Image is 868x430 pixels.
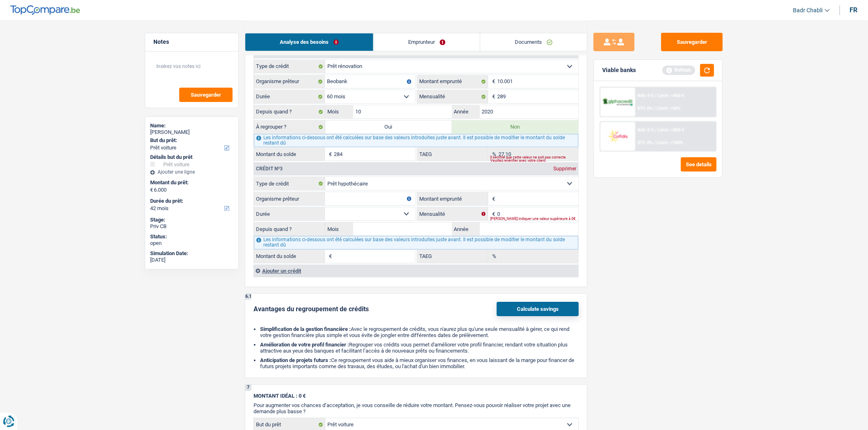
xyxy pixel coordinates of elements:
div: Crédit nº3 [254,166,285,171]
label: Montant emprunté [417,192,488,205]
label: Mensualité [417,90,488,103]
div: Avantages du regroupement de crédits [254,305,369,313]
span: Sauvegarder [191,92,221,97]
label: Durée [254,90,325,103]
label: TAEG [417,147,488,161]
span: € [488,207,497,220]
span: / [654,140,656,145]
label: Depuis quand ? [254,222,325,235]
div: [PERSON_NAME] [150,129,233,136]
div: Les informations ci-dessous ont été calculées sur base des valeurs introduites juste avant. Il es... [254,134,578,147]
div: Viable banks [602,67,636,74]
span: / [655,127,657,133]
div: Supprimer [551,166,578,171]
span: Limit: >800 € [658,127,685,133]
span: NAI: 0 € [638,93,654,98]
div: [DATE] [150,257,233,263]
label: Année [452,222,480,235]
div: Ajouter un crédit [254,265,578,277]
span: Limit: >850 € [658,93,685,98]
span: NAI: 0 € [638,127,654,133]
span: € [325,250,334,263]
input: AAAA [480,105,579,118]
button: Sauvegarder [179,88,233,102]
span: € [325,147,334,161]
div: Ajouter une ligne [150,169,233,175]
span: DTI: 0% [638,140,653,145]
span: Limit: <100% [657,140,683,145]
div: fr [850,6,858,14]
b: Amélioration de votre profil financier : [260,342,349,348]
label: But du prêt: [150,137,232,144]
h5: Notes [153,38,230,45]
div: Les informations ci-dessous ont été calculées sur base des valeurs introduites juste avant. Il es... [254,236,578,249]
label: À regrouper ? [254,120,325,134]
label: Montant du solde [254,147,325,161]
label: Durée du prêt: [150,198,232,204]
button: Sauvegarder [661,33,723,51]
div: Refresh [662,66,695,75]
div: Stage: [150,217,233,223]
a: Analyse des besoins [245,33,373,51]
span: Pour augmenter vos chances d’acceptation, je vous conseille de réduire votre montant. Pensez-vous... [254,402,571,414]
span: / [654,106,656,111]
label: Montant du solde [254,250,325,263]
span: Badr Chabli [793,7,823,14]
div: Simulation Date: [150,250,233,257]
input: MM [353,222,452,235]
img: AlphaCredit [603,97,633,107]
span: DTI: 0% [638,106,653,111]
div: Il semble que cette valeur ne soit pas correcte. Veuillez revérifier avec votre client. [490,157,578,161]
b: Simplification de la gestion financière : [260,326,351,332]
div: Name: [150,122,233,129]
label: Montant emprunté [417,75,488,88]
label: Mois [325,105,353,118]
label: Mensualité [417,207,488,220]
button: See details [681,157,717,172]
input: AAAA [480,222,579,235]
span: € [488,90,497,103]
div: 6.1 [245,294,251,300]
li: Regrouper vos crédits vous permet d'améliorer votre profil financier, rendant votre situation plu... [260,342,579,354]
a: Emprunteur [374,33,480,51]
label: Durée [254,207,325,220]
label: Depuis quand ? [254,105,325,118]
div: 7 [245,385,251,391]
span: % [488,147,498,161]
label: Type de crédit [254,60,325,73]
li: Ce regroupement vous aide à mieux organiser vos finances, en vous laissant de la marge pour finan... [260,357,579,369]
label: Type de crédit [254,177,325,190]
b: Anticipation de projets futurs : [260,357,331,363]
label: Montant du prêt: [150,179,232,186]
div: open [150,240,233,247]
span: Limit: <50% [657,106,681,111]
li: Avec le regroupement de crédits, vous n'aurez plus qu'une seule mensualité à gérer, ce qui rend v... [260,326,579,338]
span: € [150,187,153,193]
span: € [488,75,497,88]
label: Non [452,120,579,134]
span: MONTANT IDÉAL : 0 € [254,393,306,399]
span: % [488,250,498,263]
img: TopCompare Logo [10,5,80,15]
a: Documents [480,33,587,51]
div: Priv CB [150,223,233,230]
label: Oui [325,120,452,134]
img: Cofidis [603,129,633,144]
label: Année [452,105,480,118]
label: Mois [325,222,353,235]
label: TAEG [417,250,488,263]
div: Status: [150,233,233,240]
span: € [488,192,497,205]
label: Organisme prêteur [254,75,325,88]
label: Organisme prêteur [254,192,325,205]
div: [PERSON_NAME] indiquer une valeur supérieure à 0€ [490,217,578,220]
div: Détails but du prêt [150,154,233,161]
a: Badr Chabli [787,4,830,17]
input: MM [353,105,452,118]
span: / [655,93,657,98]
button: Calculate savings [497,302,579,316]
